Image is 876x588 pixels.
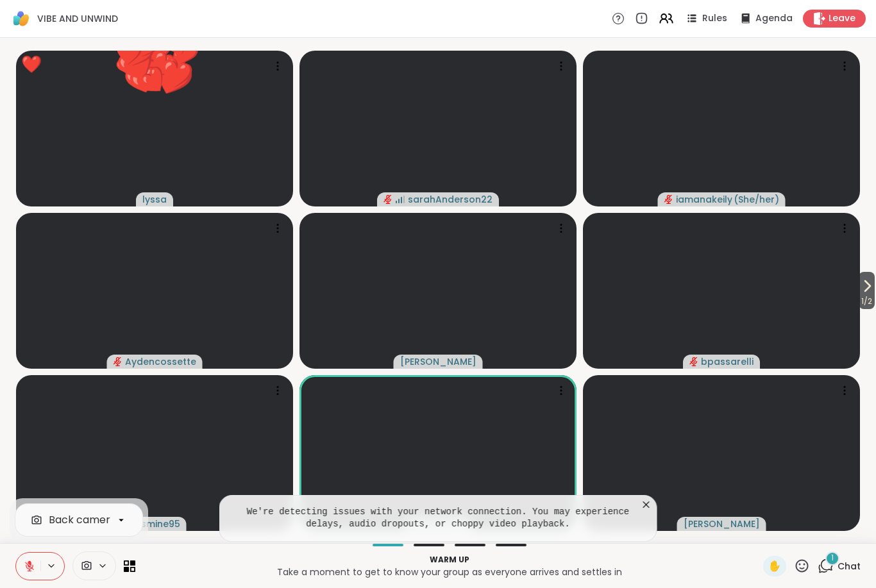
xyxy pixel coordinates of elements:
[143,566,755,578] p: Take a moment to get to know your group as everyone arrives and settles in
[664,195,673,204] span: audio-muted
[676,193,732,206] span: iamanakeily
[383,195,392,204] span: audio-muted
[114,357,122,366] span: audio-muted
[235,506,641,531] pre: We're detecting issues with your network connection. You may experience delays, audio dropouts, o...
[755,12,793,25] span: Agenda
[701,355,754,368] span: bpassarelli
[702,12,727,25] span: Rules
[37,12,118,25] span: VIBE AND UNWIND
[142,193,167,206] span: lyssa
[105,29,153,78] button: ❤️
[859,272,875,309] button: 1/2
[829,12,855,25] span: Leave
[734,193,779,206] span: ( She/her )
[838,560,861,573] span: Chat
[689,357,698,366] span: audio-muted
[408,193,493,206] span: sarahAnderson22
[400,355,476,368] span: [PERSON_NAME]
[768,559,781,574] span: ✋
[21,52,42,77] div: ❤️
[143,554,755,566] p: Warm up
[49,512,117,528] div: Back camera
[10,8,32,29] img: ShareWell Logomark
[831,553,834,564] span: 1
[125,355,196,368] span: Aydencossette
[684,517,760,530] span: [PERSON_NAME]
[130,517,180,530] span: Jasmine95
[859,294,875,309] span: 1 / 2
